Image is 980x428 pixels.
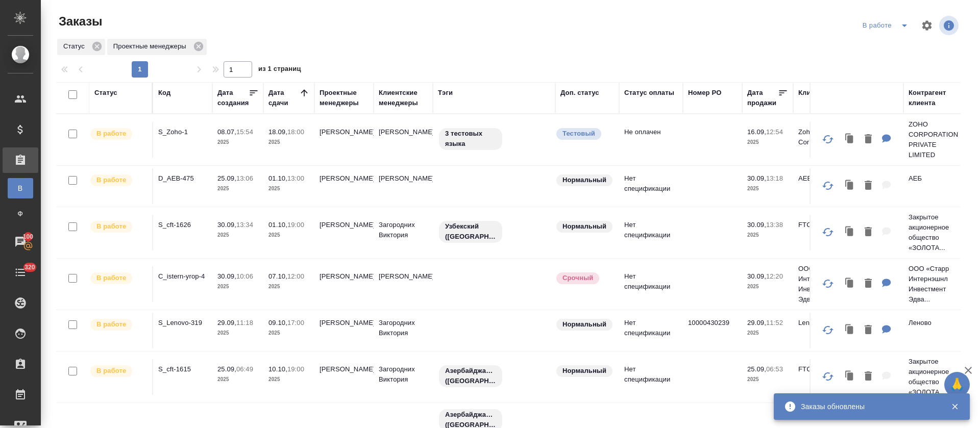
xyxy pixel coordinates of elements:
div: Проектные менеджеры [320,88,369,108]
p: АЕБ [798,173,847,184]
p: 11:52 [766,319,783,326]
p: 2025 [747,328,788,338]
p: Леново [909,318,958,328]
p: S_cft-1626 [158,220,207,230]
p: 19:00 [287,365,304,373]
p: Азербайджанский ([GEOGRAPHIC_DATA]) [445,366,496,386]
p: 2025 [268,328,309,338]
td: 10000430239 [683,313,742,348]
td: Не оплачен [619,122,683,158]
span: 🙏 [948,374,966,395]
button: Клонировать [840,320,860,341]
p: В работе [96,366,126,376]
div: Выставляет ПМ после принятия заказа от КМа [89,271,147,285]
p: 2025 [217,328,258,338]
p: Закрытое акционерное общество «ЗОЛОТА... [909,357,958,397]
span: 320 [18,262,41,272]
button: Удалить [860,129,877,150]
button: Обновить [816,271,840,296]
td: [PERSON_NAME] [374,122,433,158]
p: 2025 [217,230,258,240]
p: Zoho Corporation [798,127,847,147]
p: Закрытое акционерное общество «ЗОЛОТА... [909,212,958,253]
p: FTC [798,220,847,230]
p: D_AEB-475 [158,173,207,184]
p: 13:34 [236,221,253,229]
button: Обновить [816,173,840,198]
div: Выставляет ПМ после принятия заказа от КМа [89,318,147,332]
button: Обновить [816,318,840,342]
div: Клиентские менеджеры [379,88,428,108]
button: Клонировать [840,366,860,387]
td: Нет спецификации [619,313,683,348]
button: Закрыть [944,402,965,411]
p: 18:00 [287,128,304,136]
div: Контрагент клиента [909,88,958,108]
td: [PERSON_NAME] [314,313,374,348]
p: Узбекский ([GEOGRAPHIC_DATA]) [445,221,496,242]
p: ООО «Старр Интернэшнл Инвестмент Эдва... [909,264,958,305]
p: 2025 [747,230,788,240]
p: 13:06 [236,174,253,182]
button: Обновить [816,364,840,389]
p: 2025 [747,184,788,194]
p: Нормальный [562,319,606,330]
div: Заказы обновлены [801,401,936,412]
span: В [13,183,28,193]
p: 06:53 [766,365,783,373]
p: 2025 [217,184,258,194]
td: [PERSON_NAME] [314,359,374,395]
p: Нормальный [562,221,606,232]
p: В работе [96,273,126,283]
p: 29.09, [747,319,766,326]
p: 25.09, [747,365,766,373]
a: Ф [8,204,33,224]
p: 01.10, [268,221,287,229]
p: 3 тестовых языка [445,129,496,149]
div: Статус оплаты [624,88,674,98]
button: Удалить [860,366,877,387]
td: Загородних Виктория [374,313,433,348]
p: FTC [798,364,847,374]
p: Срочный [562,273,593,283]
p: Тестовый [562,129,595,139]
p: S_Zoho-1 [158,127,207,137]
div: Дата создания [217,88,249,108]
button: Клонировать [840,175,860,196]
p: 08.07, [217,128,236,136]
div: Топ-приоритет. Важно обеспечить лучшее возможное качество [555,127,614,141]
p: 19:00 [287,221,304,229]
a: 100 [3,229,38,255]
p: Статус [63,41,88,52]
p: ООО «Старр Интернэшнл Инвестмент Эдва... [798,264,847,305]
td: [PERSON_NAME] [314,122,374,158]
p: 2025 [747,137,788,147]
p: Нормальный [562,366,606,376]
div: Статус по умолчанию для стандартных заказов [555,364,614,378]
p: Lenovo [798,318,847,328]
td: [PERSON_NAME] [314,215,374,250]
td: Загородних Виктория [374,215,433,250]
p: 25.09, [217,174,236,182]
p: 17:00 [287,319,304,326]
p: В работе [96,175,126,185]
p: 11:18 [236,319,253,326]
p: 13:00 [287,174,304,182]
p: 12:00 [287,272,304,280]
div: Статус [94,88,117,98]
p: Нормальный [562,175,606,185]
p: 18.09, [268,128,287,136]
button: Удалить [860,273,877,294]
td: Нет спецификации [619,215,683,250]
td: [PERSON_NAME] [374,168,433,204]
p: 30.09, [217,272,236,280]
div: Выставляется автоматически, если на указанный объем услуг необходимо больше времени в стандартном... [555,271,614,285]
p: S_Lenovo-319 [158,318,207,328]
span: из 1 страниц [258,63,301,78]
p: 13:38 [766,221,783,229]
a: В [8,178,33,198]
div: Выставляет ПМ после принятия заказа от КМа [89,364,147,378]
button: 🙏 [944,372,970,397]
div: Статус по умолчанию для стандартных заказов [555,220,614,234]
p: 2025 [747,282,788,292]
